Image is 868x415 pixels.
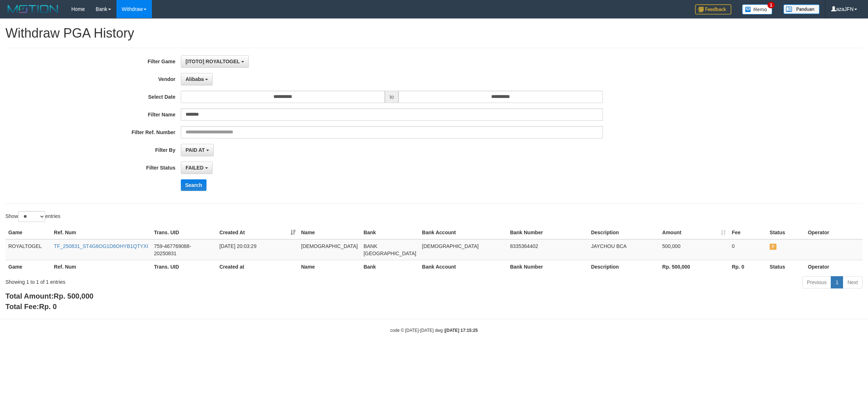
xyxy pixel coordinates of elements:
span: PAID AT [186,147,205,153]
button: PAID AT [181,144,214,156]
td: [DEMOGRAPHIC_DATA] [419,239,507,260]
th: Bank Number [507,260,588,273]
th: Operator [805,226,863,239]
small: code © [DATE]-[DATE] dwg | [390,328,478,333]
th: Fee [729,226,767,239]
th: Bank [361,226,419,239]
th: Status [767,260,805,273]
img: MOTION_logo.png [5,4,60,14]
span: FAILED [186,165,204,171]
th: Rp. 500,000 [659,260,729,273]
td: 500,000 [659,239,729,260]
th: Created At: activate to sort column ascending [217,226,298,239]
img: Feedback.jpg [695,4,731,14]
td: BANK [GEOGRAPHIC_DATA] [361,239,419,260]
th: Ref. Num [51,260,151,273]
th: Amount: activate to sort column ascending [659,226,729,239]
strong: [DATE] 17:15:25 [445,328,478,333]
td: [DEMOGRAPHIC_DATA] [298,239,361,260]
a: Next [843,276,863,288]
th: Bank Number [507,226,588,239]
button: FAILED [181,162,213,174]
span: Alibaba [186,76,204,82]
th: Name [298,226,361,239]
td: 8335364402 [507,239,588,260]
th: Trans. UID [151,260,217,273]
th: Description [588,260,659,273]
button: Search [181,179,207,191]
th: Game [5,226,51,239]
img: Button%20Memo.svg [742,4,773,14]
th: Name [298,260,361,273]
th: Description [588,226,659,239]
th: Created at [217,260,298,273]
th: Bank [361,260,419,273]
th: Operator [805,260,863,273]
h1: Withdraw PGA History [5,26,863,40]
button: Alibaba [181,73,213,85]
a: 1 [831,276,843,288]
a: TF_250831_ST4G6OG1D6OHYB1QTYXI [54,243,148,249]
div: Showing 1 to 1 of 1 entries [5,275,356,286]
button: [ITOTO] ROYALTOGEL [181,55,249,68]
img: panduan.png [783,4,820,14]
td: [DATE] 20:03:29 [217,239,298,260]
select: Showentries [18,211,45,222]
th: Ref. Num [51,226,151,239]
a: Previous [802,276,831,288]
th: Bank Account [419,260,507,273]
span: to [385,91,399,103]
th: Trans. UID [151,226,217,239]
label: Show entries [5,211,60,222]
td: 759-467769088-20250831 [151,239,217,260]
span: Rp. 0 [39,303,57,311]
td: JAYCHOU BCA [588,239,659,260]
span: Rp. 500,000 [54,292,93,300]
b: Total Amount: [5,292,93,300]
th: Rp. 0 [729,260,767,273]
b: Total Fee: [5,303,57,311]
th: Game [5,260,51,273]
td: 0 [729,239,767,260]
span: FAILED [770,244,776,250]
td: ROYALTOGEL [5,239,51,260]
th: Bank Account [419,226,507,239]
th: Status [767,226,805,239]
span: 1 [767,2,775,8]
span: [ITOTO] ROYALTOGEL [186,59,240,64]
